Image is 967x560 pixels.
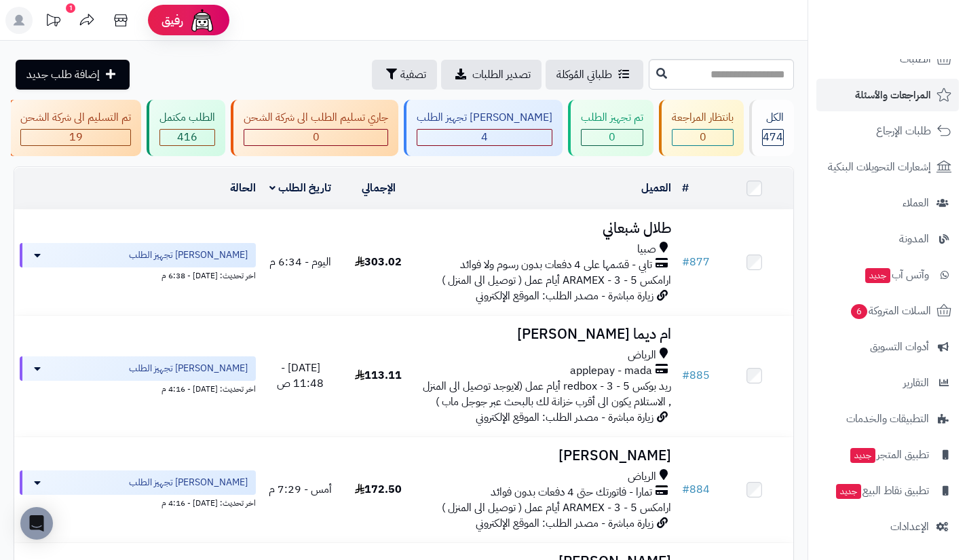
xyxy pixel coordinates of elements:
[682,367,689,384] span: #
[20,110,131,126] div: تم التسليم الى شركة الشحن
[637,242,656,257] span: صبيا
[816,43,959,75] a: الطلبات
[656,100,746,156] a: بانتظار المراجعة 0
[581,110,643,126] div: تم تجهيز الطلب
[828,157,931,176] span: إشعارات التحويلات البنكية
[129,362,248,375] span: [PERSON_NAME] تجهيز الطلب
[66,3,75,13] div: 1
[875,36,954,64] img: logo-2.png
[355,254,402,270] span: 303.02
[269,180,331,196] a: تاريخ الطلب
[570,363,652,379] span: applepay - mada
[244,110,388,126] div: جاري تسليم الطلب الى شركة الشحن
[851,304,867,319] span: 6
[682,254,710,270] a: #877
[372,60,437,90] button: تصفية
[423,221,671,236] h3: طلال شبعاني
[672,130,733,145] div: 0
[26,67,100,83] span: إضافة طلب جديد
[160,130,214,145] div: 416
[850,301,931,320] span: السلات المتروكة
[401,100,565,156] a: [PERSON_NAME] تجهيز الطلب 4
[36,7,70,37] a: تحديثات المنصة
[313,129,320,145] span: 0
[441,60,542,90] a: تصدير الطلبات
[816,187,959,219] a: العملاء
[565,100,656,156] a: تم تجهيز الطلب 0
[476,288,653,304] span: زيارة مباشرة - مصدر الطلب: الموقع الإلكتروني
[609,129,615,145] span: 0
[476,409,653,426] span: زيارة مباشرة - مصدر الطلب: الموقع الإلكتروني
[816,151,959,183] a: إشعارات التحويلات البنكية
[69,129,83,145] span: 19
[230,180,256,196] a: الحالة
[836,484,861,499] span: جديد
[682,254,689,270] span: #
[355,367,402,384] span: 113.11
[890,517,929,536] span: الإعدادات
[417,130,552,145] div: 4
[672,110,734,126] div: بانتظار المراجعة
[556,67,612,83] span: طلباتي المُوكلة
[870,337,929,356] span: أدوات التسويق
[228,100,401,156] a: جاري تسليم الطلب الى شركة الشحن 0
[423,378,671,410] span: ريد بوكس redbox - 3 - 5 أيام عمل (لايوجد توصيل الى المنزل , الاستلام يكون الى أقرب خزانة لك بالبح...
[476,515,653,531] span: زيارة مباشرة - مصدر الطلب: الموقع الإلكتروني
[177,129,197,145] span: 416
[816,474,959,507] a: تطبيق نقاط البيعجديد
[816,367,959,399] a: التقارير
[5,100,144,156] a: تم التسليم الى شركة الشحن 19
[816,79,959,111] a: المراجعات والأسئلة
[864,265,929,284] span: وآتس آب
[855,86,931,105] span: المراجعات والأسئلة
[641,180,671,196] a: العميل
[903,373,929,392] span: التقارير
[816,438,959,471] a: تطبيق المتجرجديد
[400,67,426,83] span: تصفية
[269,481,332,498] span: أمس - 7:29 م
[816,403,959,435] a: التطبيقات والخدمات
[423,448,671,464] h3: [PERSON_NAME]
[20,495,256,509] div: اخر تحديث: [DATE] - 4:16 م
[162,12,183,29] span: رفيق
[835,481,929,500] span: تطبيق نقاط البيع
[21,130,130,145] div: 19
[16,60,130,90] a: إضافة طلب جديد
[460,257,652,273] span: تابي - قسّمها على 4 دفعات بدون رسوم ولا فوائد
[900,50,931,69] span: الطلبات
[491,485,652,500] span: تمارا - فاتورتك حتى 4 دفعات بدون فوائد
[20,381,256,395] div: اخر تحديث: [DATE] - 4:16 م
[746,100,797,156] a: الكل474
[762,110,784,126] div: الكل
[159,110,215,126] div: الطلب مكتمل
[850,448,875,463] span: جديد
[876,122,931,141] span: طلبات الإرجاع
[700,129,706,145] span: 0
[628,348,656,363] span: الرياض
[442,500,671,516] span: ارامكس ARAMEX - 3 - 5 أيام عمل ( توصيل الى المنزل )
[442,272,671,288] span: ارامكس ARAMEX - 3 - 5 أيام عمل ( توصيل الى المنزل )
[417,110,552,126] div: [PERSON_NAME] تجهيز الطلب
[903,193,929,212] span: العملاء
[546,60,643,90] a: طلباتي المُوكلة
[129,476,248,489] span: [PERSON_NAME] تجهيز الطلب
[20,267,256,282] div: اخر تحديث: [DATE] - 6:38 م
[277,360,324,392] span: [DATE] - 11:48 ص
[144,100,228,156] a: الطلب مكتمل 416
[682,481,689,498] span: #
[682,180,689,196] a: #
[189,7,216,34] img: ai-face.png
[472,67,531,83] span: تصدير الطلبات
[269,254,331,270] span: اليوم - 6:34 م
[628,469,656,485] span: الرياض
[865,268,890,283] span: جديد
[682,367,710,384] a: #885
[763,129,783,145] span: 474
[816,115,959,147] a: طلبات الإرجاع
[816,259,959,291] a: وآتس آبجديد
[355,481,402,498] span: 172.50
[423,326,671,342] h3: ام ديما [PERSON_NAME]
[849,445,929,464] span: تطبيق المتجر
[899,229,929,248] span: المدونة
[816,510,959,543] a: الإعدادات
